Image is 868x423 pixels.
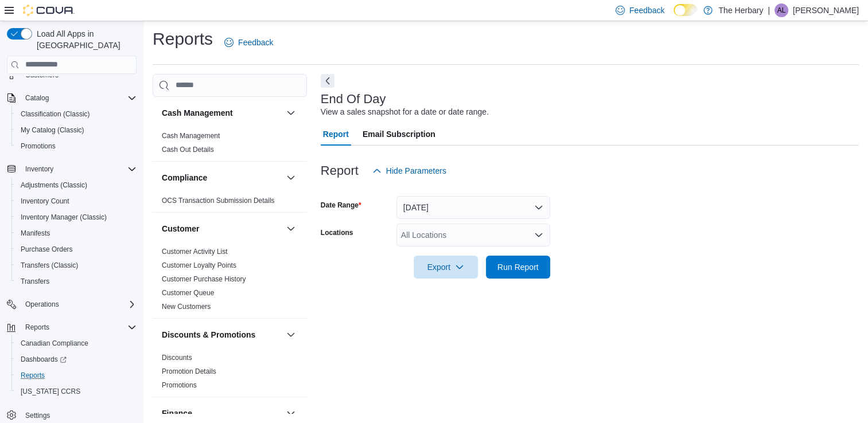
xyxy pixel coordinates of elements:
[21,197,69,206] span: Inventory Count
[23,5,75,16] img: Cova
[497,261,539,273] span: Run Report
[768,3,770,17] p: |
[162,275,246,284] span: Customer Purchase History
[162,381,197,389] a: Promotions
[21,355,67,364] span: Dashboards
[21,91,137,105] span: Catalog
[793,3,859,17] p: [PERSON_NAME]
[162,247,228,256] span: Customer Activity List
[162,172,207,183] h3: Compliance
[16,385,85,398] a: [US_STATE] CCRS
[11,273,141,289] button: Transfers
[162,146,214,154] a: Cash Out Details
[11,138,141,154] button: Promotions
[162,261,236,270] span: Customer Loyalty Points
[21,162,137,176] span: Inventory
[21,213,107,222] span: Inventory Manager (Classic)
[2,161,141,177] button: Inventory
[220,31,278,54] a: Feedback
[21,320,137,334] span: Reports
[16,123,137,137] span: My Catalog (Classic)
[153,245,307,318] div: Customer
[162,288,214,297] span: Customer Queue
[21,162,58,176] button: Inventory
[16,194,137,208] span: Inventory Count
[32,28,137,51] span: Load All Apps in [GEOGRAPHIC_DATA]
[11,106,141,122] button: Classification (Classic)
[321,74,334,88] button: Next
[16,336,93,350] a: Canadian Compliance
[16,336,137,350] span: Canadian Compliance
[16,242,77,256] a: Purchase Orders
[25,93,49,103] span: Catalog
[16,123,89,137] a: My Catalog (Classic)
[162,107,233,119] h3: Cash Management
[16,210,137,224] span: Inventory Manager (Classic)
[2,296,141,312] button: Operations
[16,210,111,224] a: Inventory Manager (Classic)
[162,367,216,376] span: Promotion Details
[363,123,435,146] span: Email Subscription
[162,381,197,390] span: Promotions
[11,257,141,273] button: Transfers (Classic)
[11,209,141,225] button: Inventory Manager (Classic)
[368,159,451,182] button: Hide Parameters
[21,408,137,422] span: Settings
[16,226,55,240] a: Manifests
[162,132,220,140] a: Cash Management
[284,328,298,342] button: Discounts & Promotions
[162,354,192,362] a: Discounts
[11,122,141,138] button: My Catalog (Classic)
[11,177,141,193] button: Adjustments (Classic)
[238,37,273,48] span: Feedback
[162,196,275,205] span: OCS Transaction Submission Details
[162,289,214,297] a: Customer Queue
[16,369,49,382] a: Reports
[21,181,87,190] span: Adjustments (Classic)
[11,351,141,367] a: Dashboards
[21,229,50,238] span: Manifests
[421,256,471,279] span: Export
[16,107,95,121] a: Classification (Classic)
[11,335,141,351] button: Canadian Compliance
[21,297,137,311] span: Operations
[25,323,49,332] span: Reports
[16,178,92,192] a: Adjustments (Classic)
[323,123,349,146] span: Report
[162,302,211,311] span: New Customers
[16,369,137,382] span: Reports
[25,411,50,420] span: Settings
[16,352,137,366] span: Dashboards
[162,367,216,375] a: Promotion Details
[162,223,282,234] button: Customer
[16,178,137,192] span: Adjustments (Classic)
[21,126,84,135] span: My Catalog (Classic)
[629,5,664,16] span: Feedback
[396,196,550,219] button: [DATE]
[777,3,786,17] span: AL
[21,245,73,254] span: Purchase Orders
[162,261,236,269] a: Customer Loyalty Points
[321,106,489,118] div: View a sales snapshot for a date or date range.
[11,193,141,209] button: Inventory Count
[11,367,141,383] button: Reports
[153,28,213,50] h1: Reports
[11,225,141,241] button: Manifests
[21,91,53,105] button: Catalog
[284,406,298,420] button: Finance
[16,385,137,398] span: Washington CCRS
[162,197,275,205] a: OCS Transaction Submission Details
[774,3,788,17] div: Adam Lachine
[2,90,141,106] button: Catalog
[153,351,307,397] div: Discounts & Promotions
[16,242,137,256] span: Purchase Orders
[16,275,137,288] span: Transfers
[21,261,78,270] span: Transfers (Classic)
[25,164,53,174] span: Inventory
[162,329,255,340] h3: Discounts & Promotions
[321,201,361,210] label: Date Range
[153,129,307,161] div: Cash Management
[386,165,446,177] span: Hide Parameters
[16,352,71,366] a: Dashboards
